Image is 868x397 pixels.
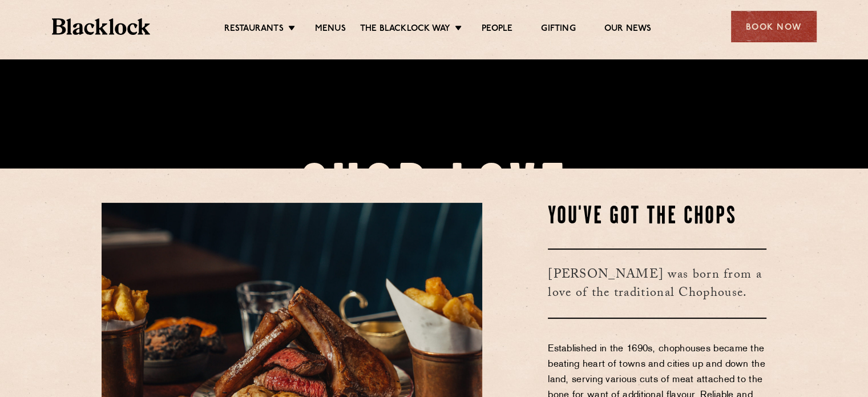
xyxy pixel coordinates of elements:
[541,23,575,36] a: Gifting
[315,23,346,36] a: Menus
[224,23,284,36] a: Restaurants
[548,248,766,319] h3: [PERSON_NAME] was born from a love of the traditional Chophouse.
[482,23,512,36] a: People
[360,23,450,36] a: The Blacklock Way
[52,18,151,35] img: BL_Textured_Logo-footer-cropped.svg
[731,11,817,42] div: Book Now
[604,23,652,36] a: Our News
[548,203,766,231] h2: You've Got The Chops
